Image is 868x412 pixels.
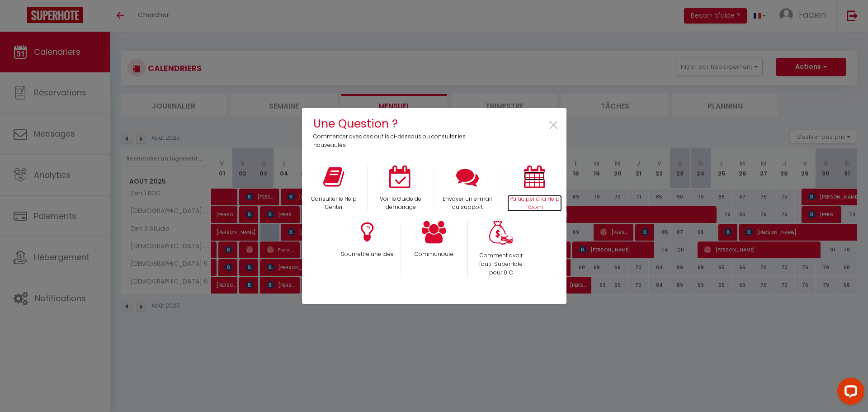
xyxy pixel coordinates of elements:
p: Soumettre une idee [340,250,395,259]
p: Commencer avec ces outils ci-dessous ou consulter les nouveautés. [313,133,472,150]
h4: Une Question ? [313,115,472,133]
p: Participer à la Help Room [507,195,562,212]
p: Voir le Guide de démarrage [373,195,428,212]
p: Comment avoir l'outil SuperHote pour 0 € [474,251,528,277]
p: Envoyer un e-mail au support [440,195,495,212]
iframe: LiveChat chat widget [830,374,868,412]
button: Close [547,115,560,136]
img: Money bag [489,221,513,245]
p: Communauté [407,250,461,259]
p: Consulter le Help Center [307,195,362,212]
span: × [547,111,560,140]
